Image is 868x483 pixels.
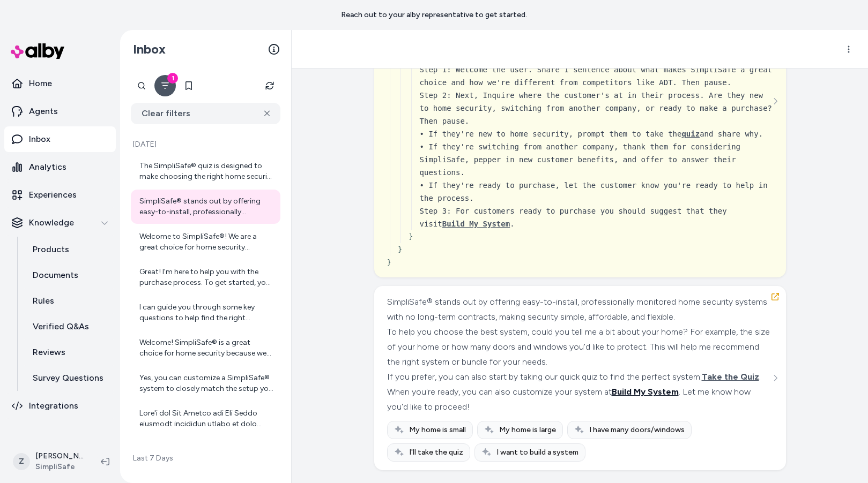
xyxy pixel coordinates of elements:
[419,89,773,127] div: Step 2: Next, Inquire where the customer's at in their process. Are they new to home security, sw...
[29,161,66,173] p: Analytics
[139,161,274,182] div: The SimpliSafe® quiz is designed to make choosing the right home security system simple and perso...
[35,462,84,472] span: SimpliSafe
[131,402,280,436] a: Lore'i dol Sit Ametco adi Eli Seddo eiusmodt incididun utlabo et dolo mag aliqua eni admin ven qu...
[4,126,116,152] a: Inbox
[13,453,30,470] span: Z
[442,220,509,228] span: Build My System
[387,384,770,414] div: When you're ready, you can also customize your system at . Let me know how you'd like to proceed!
[131,225,280,259] a: Welcome to SimpliSafe®! We are a great choice for home security because we offer easy-to-install,...
[419,127,773,140] div: • If they're new to home security, prompt them to take the and share why.
[29,216,74,229] p: Knowledge
[154,75,176,96] button: Filter
[681,130,700,138] span: quiz
[419,63,773,89] div: Step 1: Welcome the user. Share 1 sentence about what makes SimpliSafe a great choice and how we'...
[22,288,116,314] a: Rules
[139,337,274,359] div: Welcome! SimpliSafe® is a great choice for home security because we offer easy-to-install, profes...
[419,140,773,179] div: • If they're switching from another company, thank them for considering SimpliSafe, pepper in new...
[22,339,116,365] a: Reviews
[131,190,280,224] a: SimpliSafe® stands out by offering easy-to-install, professionally monitored home security system...
[139,196,274,217] div: SimpliSafe® stands out by offering easy-to-install, professionally monitored home security system...
[139,302,274,323] div: I can guide you through some key questions to help find the right SimpliSafe® system for you: 1. ...
[499,425,556,435] span: My home is large
[387,295,770,324] div: SimpliSafe® stands out by offering easy-to-install, professionally monitored home security system...
[131,296,280,330] a: I can guide you through some key questions to help find the right SimpliSafe® system for you: 1. ...
[29,105,58,118] p: Agents
[139,267,274,288] div: Great! I'm here to help you with the purchase process. To get started, you can build a system tai...
[11,43,64,59] img: alby Logo
[131,260,280,295] a: Great! I'm here to help you with the purchase process. To get started, you can build a system tai...
[589,425,685,435] span: I have many doors/windows
[33,372,103,384] p: Survey Questions
[167,73,178,84] div: 1
[139,408,274,429] div: Lore'i dol Sit Ametco adi Eli Seddo eiusmodt incididun utlabo et dolo mag aliqua eni admin ven qu...
[4,71,116,96] a: Home
[33,269,78,282] p: Documents
[33,295,54,307] p: Rules
[387,369,770,384] div: If you prefer, you can also start by taking our quick quiz to find the perfect system: .
[139,231,274,253] div: Welcome to SimpliSafe®! We are a great choice for home security because we offer easy-to-install,...
[33,243,69,256] p: Products
[133,41,166,57] h2: Inbox
[131,103,280,124] button: Clear filters
[131,453,280,464] p: Last 7 Days
[387,258,391,266] span: }
[6,444,92,479] button: Z[PERSON_NAME]SimpliSafe
[29,188,77,201] p: Experiences
[33,346,65,359] p: Reviews
[341,10,527,20] p: Reach out to your alby representative to get started.
[4,210,116,236] button: Knowledge
[29,399,78,412] p: Integrations
[419,205,773,230] div: Step 3: For customers ready to purchase you should suggest that they visit .
[612,387,679,397] span: Build My System
[409,232,413,240] span: }
[4,154,116,180] a: Analytics
[22,365,116,391] a: Survey Questions
[769,372,782,384] button: See more
[29,77,52,90] p: Home
[496,447,578,458] span: I want to build a system
[769,95,782,108] button: See more
[131,331,280,365] a: Welcome! SimpliSafe® is a great choice for home security because we offer easy-to-install, profes...
[131,154,280,188] a: The SimpliSafe® quiz is designed to make choosing the right home security system simple and perso...
[4,182,116,208] a: Experiences
[22,237,116,262] a: Products
[398,245,402,253] span: }
[29,133,50,146] p: Inbox
[139,373,274,394] div: Yes, you can customize a SimpliSafe® system to closely match the setup you have now. Our systems ...
[4,393,116,419] a: Integrations
[22,314,116,339] a: Verified Q&As
[131,139,280,150] p: [DATE]
[409,447,463,458] span: I'll take the quiz
[259,75,280,96] button: Refresh
[4,99,116,124] a: Agents
[35,451,84,462] p: [PERSON_NAME]
[33,320,89,333] p: Verified Q&As
[409,425,466,435] span: My home is small
[419,179,773,205] div: • If they're ready to purchase, let the customer know you're ready to help in the process.
[387,324,770,369] div: To help you choose the best system, could you tell me a bit about your home? For example, the siz...
[131,366,280,401] a: Yes, you can customize a SimpliSafe® system to closely match the setup you have now. Our systems ...
[702,372,759,382] span: Take the Quiz
[22,262,116,288] a: Documents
